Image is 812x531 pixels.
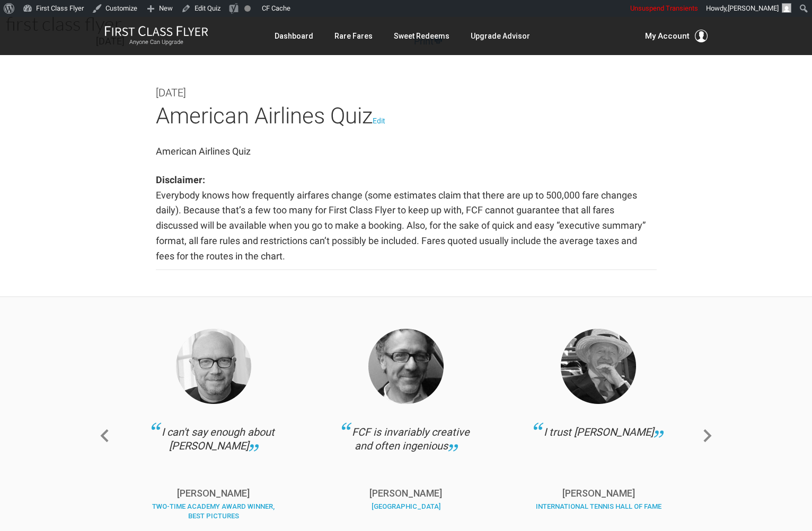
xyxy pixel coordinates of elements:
span: Unsuspend Transients [630,4,698,12]
span: [PERSON_NAME] [728,4,779,12]
a: First Class FlyerAnyone Can Upgrade [104,25,208,47]
h1: American Airlines Quiz [156,104,657,128]
strong: Disclaimer: [156,174,205,185]
div: American Airlines Quiz [156,144,657,159]
img: Haggis-v2.png [176,329,251,404]
p: [PERSON_NAME] [341,489,470,498]
a: Sweet Redeems [394,26,449,46]
p: Everybody knows how frequently airfares change (some estimates claim that there are up to 500,000... [156,188,657,264]
div: FCF is invariably creative and often ingenious [341,425,470,478]
button: My Account [645,30,708,42]
a: Upgrade Advisor [471,26,530,46]
a: Next slide [699,425,716,452]
div: I trust [PERSON_NAME] [534,425,663,478]
img: Collins.png [561,329,636,404]
a: Rare Fares [334,26,373,46]
p: [PERSON_NAME] [149,489,278,498]
img: First Class Flyer [104,25,208,37]
a: Edit [373,116,385,125]
span: My Account [645,30,690,42]
img: Thomas.png [368,329,444,404]
div: International Tennis Hall of Fame [534,502,663,519]
div: Two-Time Academy Award Winner, Best Pictures [149,502,278,529]
small: Anyone Can Upgrade [104,39,208,46]
span: [DATE] [156,86,186,99]
div: I can't say enough about [PERSON_NAME] [149,425,278,478]
a: Dashboard [275,26,313,46]
a: Previous slide [96,425,113,452]
div: [GEOGRAPHIC_DATA] [341,502,470,519]
p: [PERSON_NAME] [534,489,663,498]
